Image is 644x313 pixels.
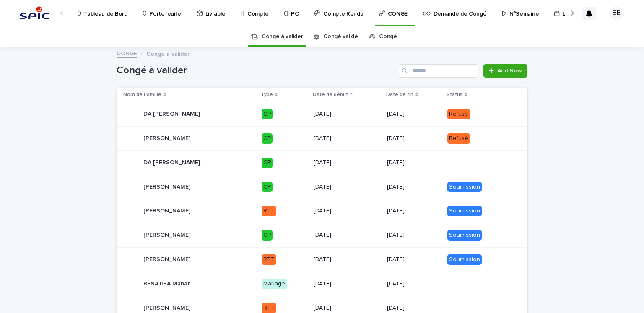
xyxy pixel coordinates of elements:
p: Date de début [313,90,348,99]
tr: [PERSON_NAME][PERSON_NAME] RTT[DATE][DATE]Soumission [117,247,527,272]
p: - [447,280,514,287]
p: [DATE] [387,111,441,118]
tr: [PERSON_NAME][PERSON_NAME] CP[DATE][DATE]Refusé [117,126,527,150]
div: CP [262,133,273,144]
div: RTT [262,206,276,216]
p: [DATE] [387,232,441,239]
div: CP [262,158,273,168]
p: [PERSON_NAME] [143,133,192,142]
tr: [PERSON_NAME][PERSON_NAME] CP[DATE][DATE]Soumission [117,223,527,248]
p: [PERSON_NAME] [143,206,192,215]
div: Soumission [447,230,482,241]
tr: DA [PERSON_NAME]DA [PERSON_NAME] CP[DATE][DATE]- [117,150,527,175]
span: Add New [497,68,522,74]
p: [DATE] [387,207,441,215]
div: Refusé [447,133,470,144]
p: [DATE] [387,184,441,191]
p: Nom de Famille [123,90,161,99]
p: Status [447,90,462,99]
p: [DATE] [387,159,441,166]
div: Refusé [447,109,470,119]
p: Date de fin [386,90,413,99]
div: EE [610,7,623,20]
div: RTT [262,254,276,265]
p: [DATE] [387,280,441,287]
p: [PERSON_NAME] [143,303,192,312]
p: - [447,159,514,166]
p: [DATE] [387,256,441,263]
a: CONGE [117,48,137,58]
tr: [PERSON_NAME][PERSON_NAME] RTT[DATE][DATE]Soumission [117,199,527,223]
p: [DATE] [314,305,380,312]
p: [DATE] [314,135,380,142]
input: Search [399,64,478,78]
tr: DA [PERSON_NAME]DA [PERSON_NAME] CP[DATE][DATE]Refusé [117,102,527,127]
p: [PERSON_NAME] [143,182,192,191]
p: [DATE] [387,305,441,312]
p: [DATE] [314,111,380,118]
div: Soumission [447,254,482,265]
div: Soumission [447,206,482,216]
tr: BENAJIBA ManafBENAJIBA Manaf Mariage[DATE][DATE]- [117,272,527,296]
p: [DATE] [314,280,380,287]
p: DA [PERSON_NAME] [143,158,202,166]
tr: [PERSON_NAME][PERSON_NAME] CP[DATE][DATE]Soumission [117,175,527,199]
a: Congé à valider [262,27,303,47]
p: [PERSON_NAME] [143,230,192,239]
p: Congé à valider [146,49,190,58]
div: CP [262,109,273,119]
p: [DATE] [314,159,380,166]
div: Mariage [262,279,287,289]
h1: Congé à valider [117,65,395,77]
p: [DATE] [314,184,380,191]
img: svstPd6MQfCT1uX1QGkG [17,5,52,22]
div: CP [262,182,273,192]
div: Soumission [447,182,482,192]
p: BENAJIBA Manaf [143,279,192,287]
a: Congé validé [323,27,358,47]
div: CP [262,230,273,241]
p: [DATE] [314,256,380,263]
p: [DATE] [387,135,441,142]
p: Type [261,90,273,99]
p: - [447,305,514,312]
a: Congé [379,27,397,47]
p: [DATE] [314,232,380,239]
p: DA [PERSON_NAME] [143,109,202,118]
a: Add New [483,64,527,78]
p: [PERSON_NAME] [143,254,192,263]
p: [DATE] [314,207,380,215]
